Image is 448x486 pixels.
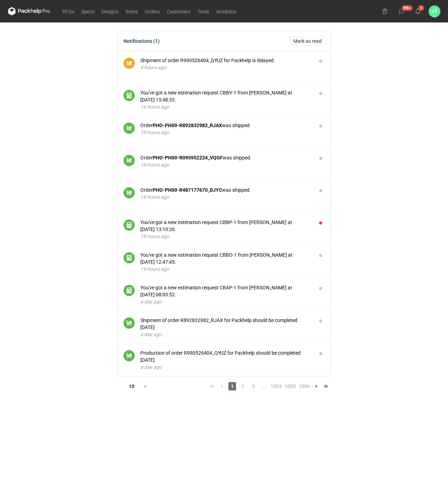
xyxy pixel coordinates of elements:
[78,7,98,15] a: Specs
[140,265,311,272] div: 19 hours ago
[140,154,311,168] button: OrderPHO-PH00-R095952224_VQGFwas shipped.18 hours ago
[59,7,78,15] a: RFQs
[140,317,311,331] div: Shipment of order R892832982_RJAX for Packhelp should be completed [DATE]
[140,363,311,370] div: a day ago
[140,284,311,298] div: You've got a new estimation request CBAP-1 from [PERSON_NAME] at [DATE] 08:03:52.
[140,349,311,370] button: Production of order R990526404_QYUZ for Packhelp should be completed [DATE]a day ago
[140,298,311,305] div: a day ago
[140,251,311,265] div: You've got a new estimation request CBBO-1 from [PERSON_NAME] at [DATE] 12:47:45.
[260,382,268,390] span: ...
[429,6,440,17] button: AŚ
[140,154,311,161] div: Order was shipped.
[140,349,311,363] div: Production of order R990526404_QYUZ for Packhelp should be completed [DATE]
[140,186,311,193] div: Order was shipped.
[140,331,311,338] div: a day ago
[140,193,311,201] div: 18 hours ago
[194,7,213,15] a: Tools
[270,382,282,390] span: 1004
[239,382,247,390] span: 2
[153,123,222,128] strong: PHO-PH00-R892832982_RJAX
[299,382,310,390] span: 1006
[140,317,311,338] button: Shipment of order R892832982_RJAX for Packhelp should be completed [DATE]a day ago
[228,382,236,390] span: 1
[140,161,311,168] div: 18 hours ago
[140,284,311,305] button: You've got a new estimation request CBAP-1 from [PERSON_NAME] at [DATE] 08:03:52.a day ago
[141,7,163,15] a: Orders
[123,38,160,44] div: Notifications (1)
[140,233,311,240] div: 18 hours ago
[122,7,141,15] a: Items
[429,6,440,17] div: Adrian Świerżewski
[290,37,325,45] button: Mark as read
[140,103,311,110] div: 16 hours ago
[285,382,296,390] span: 1005
[140,57,311,71] button: Shipment of order R990526404_QYUZ for Packhelp is delayed4 hours ago
[8,7,50,15] svg: Packhelp Pro
[213,7,240,15] a: Analytics
[140,89,311,110] button: You've got a new estimation request CBBV-1 from [PERSON_NAME] at [DATE] 15:48:33.16 hours ago
[120,381,143,391] div: 10
[140,129,311,136] div: 18 hours ago
[140,186,311,201] button: OrderPHO-PH00-R487177670_DJYCwas shipped.18 hours ago
[140,122,311,136] button: OrderPHO-PH00-R892832982_RJAXwas shipped.18 hours ago
[293,39,322,44] span: Mark as read
[140,219,311,233] div: You've got a new estimation request CBBP-1 from [PERSON_NAME] at [DATE] 13:10:20.
[153,187,222,193] strong: PHO-PH00-R487177670_DJYC
[163,7,194,15] a: Customers
[153,155,223,160] strong: PHO-PH00-R095952224_VQGF
[249,382,257,390] span: 3
[412,6,423,17] button: 1
[140,89,311,103] div: You've got a new estimation request CBBV-1 from [PERSON_NAME] at [DATE] 15:48:33.
[140,57,311,64] div: Shipment of order R990526404_QYUZ for Packhelp is delayed
[140,251,311,272] button: You've got a new estimation request CBBO-1 from [PERSON_NAME] at [DATE] 12:47:45.19 hours ago
[140,219,311,240] button: You've got a new estimation request CBBP-1 from [PERSON_NAME] at [DATE] 13:10:20.18 hours ago
[98,7,122,15] a: Designs
[140,122,311,129] div: Order was shipped.
[140,64,311,71] div: 4 hours ago
[396,6,407,17] button: 99+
